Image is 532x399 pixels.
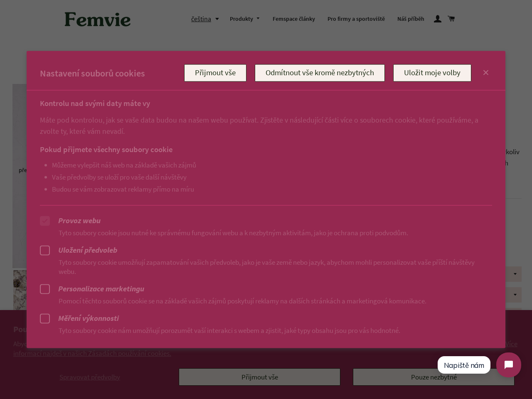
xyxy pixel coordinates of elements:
[40,99,492,108] h3: Kontrolu nad svými daty máte vy
[40,228,492,237] p: Tyto soubory cookie jsou nutné ke správnému fungování webu a k nezbytným aktivitám, jako je ochra...
[184,64,246,82] button: Přijmout vše
[40,245,492,255] label: Uložení předvoleb
[481,68,491,78] button: Close dialog
[40,145,475,154] h3: Pokud přijmete všechny soubory cookie
[52,172,475,181] li: Vaše předvolby se uloží pro vaše další návštěvy
[40,296,492,305] p: Pomocí těchto souborů cookie se na základě vašich zájmů poskytují reklamy na dalších stránkách a ...
[40,284,492,294] label: Personalizace marketingu
[52,185,475,193] li: Budou se vám zobrazovat reklamy přímo na míru
[393,64,471,82] button: Uložit moje volby
[52,160,475,169] li: Můžeme vylepšit náš web na základě vašich zájmů
[40,67,184,79] h2: Nastavení souborů cookies
[40,325,492,335] p: Tyto soubory cookie nám umožňují porozumět vaší interakci s webem a zjistit, jaké typy obsahu jso...
[40,114,492,137] p: Máte pod kontrolou, jak se vaše data budou na našem webu používat. Zjistěte v následující části v...
[40,313,492,323] label: Měření výkonnosti
[255,64,385,82] button: Odmítnout vše kromě nezbytných
[40,257,492,276] p: Tyto soubory cookie umožňují zapamatování vašich předvoleb, jako je vaše země nebo jazyk, abychom...
[40,216,492,226] label: Provoz webu
[430,345,528,384] iframe: Tidio Chat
